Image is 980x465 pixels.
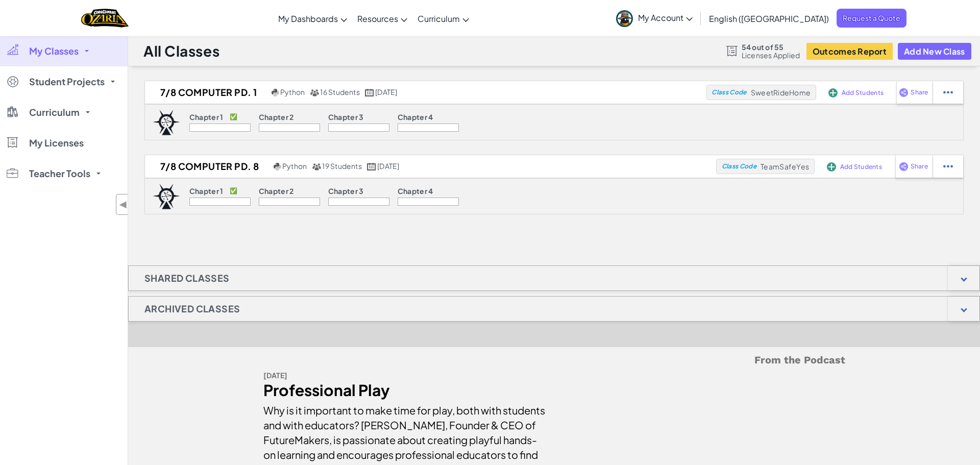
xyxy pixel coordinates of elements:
img: logo [153,110,180,135]
img: python.png [274,163,281,170]
a: My Dashboards [273,5,352,32]
p: Chapter 3 [328,187,364,195]
img: avatar [616,10,633,27]
span: Class Code [722,163,756,169]
span: Python [280,87,305,96]
a: 7/8 Computer Pd. 8 Python 19 Students [DATE] [145,159,716,174]
a: Resources [352,5,412,32]
span: Class Code [712,89,746,95]
p: Chapter 3 [328,113,364,121]
button: Add New Class [898,43,971,60]
a: Request a Quote [837,9,906,28]
img: MultipleUsers.png [312,163,321,170]
button: Outcomes Report [806,43,893,60]
span: Curriculum [418,13,460,24]
span: Share [911,163,928,169]
span: My Licenses [29,138,84,148]
p: Chapter 2 [259,113,294,121]
span: Add Students [842,90,884,96]
span: Curriculum [29,108,80,117]
img: IconShare_Purple.svg [899,162,909,171]
span: 54 out of 55 [742,43,800,51]
div: Professional Play [263,383,547,398]
p: Chapter 1 [189,113,224,121]
p: Chapter 2 [259,187,294,195]
a: My Account [611,2,698,34]
span: [DATE] [377,161,399,170]
span: My Account [638,12,693,23]
h5: From the Podcast [263,352,845,368]
span: My Dashboards [278,13,338,24]
span: ◀ [119,197,128,212]
span: Share [911,89,928,95]
span: TeamSafeYes [761,162,809,171]
img: IconAddStudents.svg [827,162,836,172]
p: ✅ [230,113,237,121]
span: Teacher Tools [29,169,90,178]
span: Student Projects [29,77,105,86]
p: ✅ [230,187,237,195]
img: IconStudentEllipsis.svg [943,88,953,97]
img: IconStudentEllipsis.svg [943,162,953,171]
img: logo [153,184,180,209]
img: python.png [272,89,279,96]
span: Add Students [840,164,882,170]
span: My Classes [29,46,79,56]
span: Resources [357,13,398,24]
p: Chapter 4 [398,187,433,195]
img: IconAddStudents.svg [828,88,838,97]
p: Chapter 4 [398,113,433,121]
span: Python [282,161,307,170]
a: English ([GEOGRAPHIC_DATA]) [704,5,834,32]
img: Home [81,8,129,29]
span: 19 Students [322,161,362,170]
div: [DATE] [263,368,547,383]
img: calendar.svg [367,163,376,170]
p: Chapter 1 [189,187,224,195]
img: MultipleUsers.png [310,89,319,96]
span: SweetRideHome [751,88,811,97]
h1: All Classes [143,41,219,61]
h1: Shared Classes [129,265,246,291]
span: [DATE] [375,87,397,96]
img: calendar.svg [365,89,374,96]
span: English ([GEOGRAPHIC_DATA]) [709,13,829,24]
h1: Archived Classes [129,296,256,322]
a: 7/8 Computer Pd. 1 Python 16 Students [DATE] [145,85,706,100]
h2: 7/8 Computer Pd. 1 [145,85,269,100]
a: Curriculum [412,5,474,32]
a: Ozaria by CodeCombat logo [81,8,129,29]
h2: 7/8 Computer Pd. 8 [145,159,271,174]
span: Licenses Applied [742,51,800,59]
img: IconShare_Purple.svg [899,88,909,97]
span: 16 Students [320,87,360,96]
